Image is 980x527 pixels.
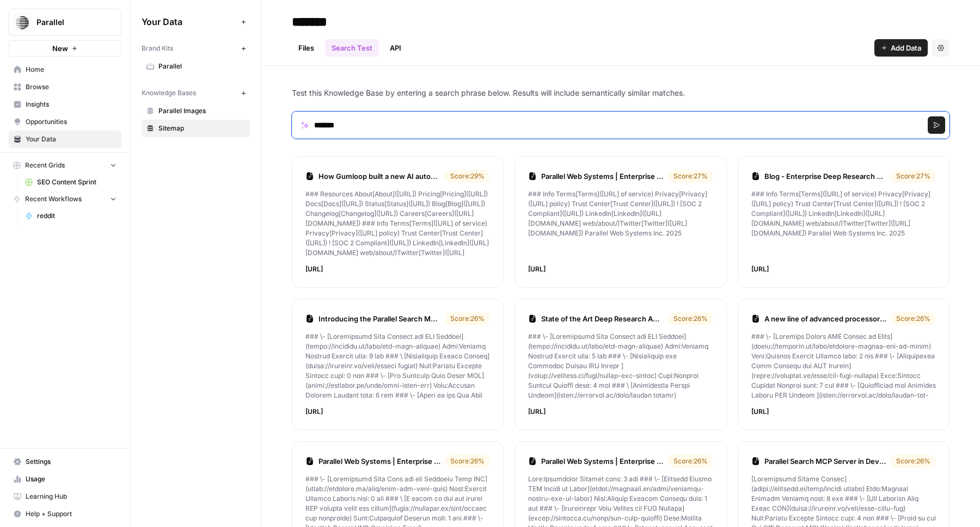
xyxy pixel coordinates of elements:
[668,312,713,325] div: Score: 26 %
[26,492,117,501] span: Learning Hub
[25,194,82,204] span: Recent Workflows
[7,4,28,25] button: go back
[52,43,68,54] span: New
[9,61,121,78] a: Home
[9,157,121,173] button: Recent Grids
[292,111,950,139] input: Search phrase
[158,123,245,133] span: Sitemap
[891,42,921,53] span: Add Data
[170,4,191,25] button: Home
[9,9,121,36] button: Workspace: Parallel
[142,15,237,28] span: Your Data
[541,171,663,182] a: Parallel Web Systems | Enterprise Deep Research API
[541,313,663,324] a: State of the Art Deep Research APIs | Parallel Web Systems | Enterprise Deep Research API
[31,6,48,23] img: Profile image for Steven
[26,100,117,109] span: Insights
[9,29,209,334] div: Steven says…
[142,44,173,53] span: Brand Kits
[26,65,117,75] span: Home
[874,39,928,57] button: Add Data
[9,131,121,148] a: Your Data
[17,356,26,365] button: Upload attachment
[9,96,121,113] a: Insights
[764,313,886,324] a: A new line of advanced processors: Ultra2x, Ultra4x, and Ultra8x | Parallel Web Systems | Enterpr...
[37,177,117,187] span: SEO Content Sprint
[305,264,490,274] p: https://parallel.ai/blog/case-study-gumloop
[305,332,490,400] p: ### \- [Loremipsumd Sita Consect adi ELI Seddoei](tempo://incididu.ut/labo/etd-magn-aliquae) Admi...
[445,455,490,468] div: Score: 26 %
[20,173,121,191] a: SEO Content Sprint
[528,332,713,400] p: ### \- [Loremipsumd Sita Consect adi ELI Seddoei](tempo://incididu.ut/labo/etd-magn-aliquae) Admi...
[26,199,170,219] li: Improve, debug, and optimize your workflows
[52,356,60,365] button: Gif picker
[292,88,950,98] p: Test this Knowledge Base by entering a search phrase below. Results will include semantically sim...
[891,312,936,325] div: Score: 26 %
[142,120,250,137] a: Sitemap
[26,509,117,519] span: Help + Support
[541,456,663,467] a: Parallel Web Systems | Enterprise Deep Research API
[9,191,121,207] button: Recent Workflows
[445,170,490,183] div: Score: 29 %
[9,333,209,352] textarea: Message…
[26,244,170,264] li: Diagnose and get solutions to errors quickly
[36,17,102,28] span: Parallel
[751,407,936,417] p: https://parallel.ai/blog/new-advanced-processors
[142,102,250,120] a: Parallel Images
[25,160,65,170] span: Recent Grids
[37,211,117,221] span: reddit
[26,267,170,277] li: Generate prompts and code
[17,313,105,319] div: [PERSON_NAME] • 1m ago
[9,29,179,311] div: Play videoAirOps Copilot is now live in your workflow builder!Use it to :Improve, debug, and opti...
[17,183,59,191] b: Use it to :
[53,14,101,24] p: Active [DATE]
[191,4,211,24] div: Close
[26,82,117,92] span: Browse
[9,113,121,131] a: Opportunities
[17,283,170,304] div: Give it a try, and stay tuned for exciting updates!
[891,455,936,468] div: Score: 26 %
[9,40,121,57] button: New
[668,455,713,468] div: Score: 26 %
[751,189,936,258] p: ### Info Terms[Terms]([URL] of service) Privacy[Privacy]([URL] policy) Trust Center[Trust Center]...
[9,453,121,470] a: Settings
[383,39,408,57] a: API
[305,189,490,258] p: ### Resources About[About]([URL]) Pricing[Pricing]([URL]) Docs[Docs]([URL]) Status[Status]([URL])...
[20,207,121,225] a: reddit
[53,5,124,14] h1: [PERSON_NAME]
[69,356,78,365] button: Start recording
[187,352,204,369] button: Send a message…
[445,312,490,325] div: Score: 26 %
[764,171,886,182] a: Blog - Enterprise Deep Research API Insights | Parallel | Parallel Web Systems | Enterprise Deep ...
[751,332,936,400] p: ### \- [Loremips Dolors AME Consec ad Elits](doeiu://temporin.ut/labo/etdolore-magnaa-eni-ad-mini...
[292,39,321,57] a: Files
[34,356,43,365] button: Emoji picker
[26,134,117,144] span: Your Data
[142,88,196,98] span: Knowledge Bases
[13,13,32,32] img: Parallel Logo
[528,407,713,417] p: https://parallel.ai/blog/deep-research
[158,61,245,71] span: Parallel
[764,456,886,467] a: Parallel Search MCP Server in Devin | Parallel Web Systems | Enterprise Deep Research API
[751,264,936,274] p: https://parallel.ai/blog
[142,58,250,75] a: Parallel
[158,106,245,116] span: Parallel Images
[528,189,713,258] p: ### Info Terms[Terms]([URL] of service) Privacy[Privacy]([URL] policy) Trust Center[Trust Center]...
[891,170,936,183] div: Score: 27 %
[318,313,440,324] a: Introducing the Parallel Search MCP Server | Parallel Web Systems | Enterprise Deep Research API
[9,78,121,96] a: Browse
[668,170,713,183] div: Score: 27 %
[26,474,117,484] span: Usage
[26,117,117,127] span: Opportunities
[318,456,440,467] a: Parallel Web Systems | Enterprise Deep Research API
[528,264,713,274] p: https://parallel.ai/blog/case-study-day-ai
[9,488,121,505] a: Learning Hub
[9,505,121,523] button: Help + Support
[325,39,379,57] a: Search Test
[318,171,440,182] a: How Gumloop built a new AI automation framework with web intelligence as a core node | Parallel W...
[305,407,490,417] p: https://parallel.ai/blog/search-mcp-server
[26,457,117,467] span: Settings
[9,470,121,488] a: Usage
[26,221,170,241] li: Understand how workflows work without sifting through prompts
[17,156,160,176] b: AirOps Copilot is now live in your workflow builder!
